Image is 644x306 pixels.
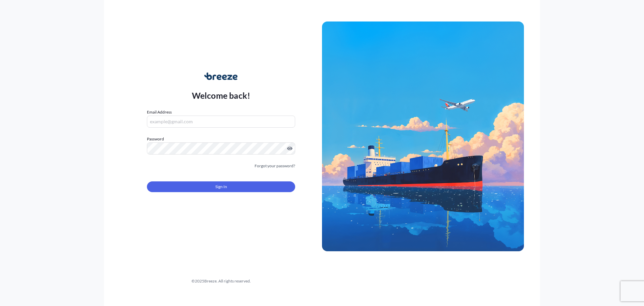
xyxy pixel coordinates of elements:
a: Forgot your password? [255,163,295,169]
p: Welcome back! [192,90,251,101]
label: Email Address [147,109,172,116]
button: Sign In [147,181,295,192]
img: Ship illustration [322,21,524,251]
span: Sign In [215,183,227,190]
button: Show password [287,146,292,151]
div: © 2025 Breeze. All rights reserved. [120,278,322,285]
label: Password [147,136,295,142]
input: example@gmail.com [147,116,295,128]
